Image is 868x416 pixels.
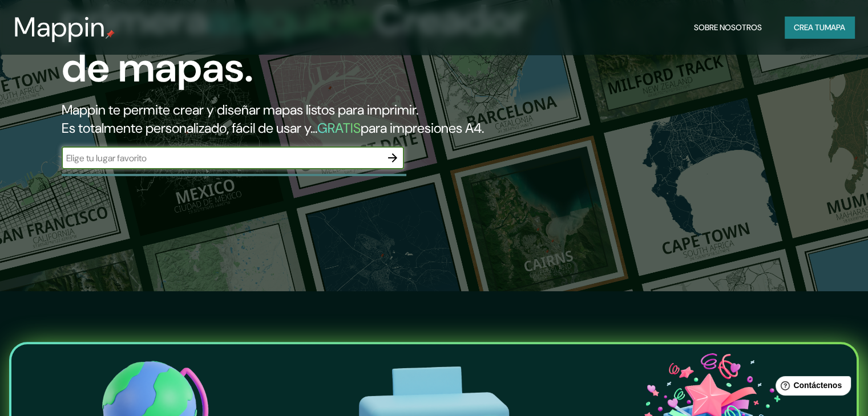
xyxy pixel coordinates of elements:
[825,22,845,32] font: mapa
[766,372,855,403] iframe: Lanzador de widgets de ayuda
[317,119,361,137] font: GRATIS
[785,17,854,38] button: Crea tumapa
[62,101,418,119] font: Mappin te permite crear y diseñar mapas listos para imprimir.
[689,17,766,38] button: Sobre nosotros
[14,9,106,45] font: Mappin
[106,30,115,39] img: pin de mapeo
[694,22,762,32] font: Sobre nosotros
[794,22,825,32] font: Crea tu
[361,119,484,137] font: para impresiones A4.
[62,119,317,137] font: Es totalmente personalizado, fácil de usar y...
[62,152,381,165] input: Elige tu lugar favorito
